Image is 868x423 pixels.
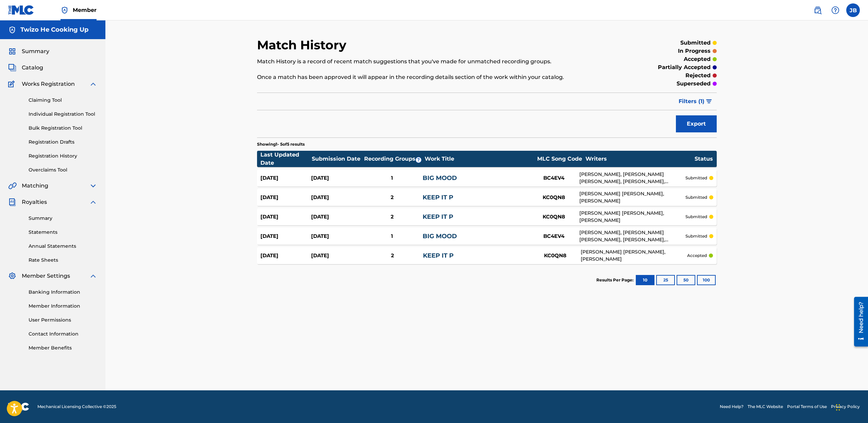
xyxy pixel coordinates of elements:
[257,58,611,66] p: Match History is a record of recent match suggestions that you've made for unmatched recording gr...
[22,272,70,280] span: Member Settings
[22,182,48,190] span: Matching
[677,80,711,88] p: superseded
[829,3,842,17] div: Help
[685,71,711,80] p: rejected
[29,139,97,146] a: Registration Drafts
[8,403,29,411] img: logo
[362,174,423,182] div: 1
[679,97,704,105] span: Filters ( 1 )
[676,115,717,132] button: Export
[61,6,69,14] img: Top Rightsholder
[687,253,707,259] p: accepted
[8,272,16,280] img: Member Settings
[814,6,822,14] img: search
[22,198,47,206] span: Royalties
[260,213,311,221] div: [DATE]
[29,257,97,264] a: Rate Sheets
[697,275,716,285] button: 100
[677,275,695,285] button: 50
[37,404,116,410] span: Mechanical Licensing Collective © 2025
[29,344,97,352] a: Member Benefits
[73,6,97,14] span: Member
[685,194,707,200] p: submitted
[29,166,97,174] a: Overclaims Tool
[423,252,454,259] a: KEEP IT P
[362,194,423,201] div: 2
[362,213,423,221] div: 2
[8,5,34,15] img: MLC Logo
[579,190,685,205] div: [PERSON_NAME] [PERSON_NAME], [PERSON_NAME]
[312,155,363,163] div: Submission Date
[579,171,685,185] div: [PERSON_NAME], [PERSON_NAME] [PERSON_NAME], [PERSON_NAME], [PERSON_NAME]
[257,141,305,147] p: Showing 1 - 5 of 5 results
[257,37,350,53] h2: Match History
[836,397,840,418] div: Drag
[528,213,579,221] div: KC0QN8
[8,80,17,88] img: Works Registration
[362,232,423,240] div: 1
[8,47,49,55] a: SummarySummary
[89,182,97,190] img: expand
[585,155,694,163] div: Writers
[636,275,654,285] button: 10
[423,232,457,240] a: BIG MOOD
[29,289,97,296] a: Banking Information
[596,277,635,283] p: Results Per Page:
[748,404,783,410] a: The MLC Website
[20,26,88,34] h5: Twizo He Cooking Up
[423,213,453,221] a: KEEP IT P
[8,47,16,55] img: Summary
[425,155,533,163] div: Work Title
[849,294,868,349] iframe: Resource Center
[8,182,17,190] img: Matching
[311,232,362,240] div: [DATE]
[89,80,97,88] img: expand
[362,252,423,260] div: 2
[8,26,16,34] img: Accounts
[260,151,311,167] div: Last Updated Date
[579,229,685,243] div: [PERSON_NAME], [PERSON_NAME] [PERSON_NAME], [PERSON_NAME], [PERSON_NAME]
[675,93,717,110] button: Filters (1)
[260,174,311,182] div: [DATE]
[22,64,43,72] span: Catalog
[685,214,707,220] p: submitted
[685,233,707,239] p: submitted
[29,97,97,104] a: Claiming Tool
[530,252,581,260] div: KC0QN8
[656,275,675,285] button: 25
[528,232,579,240] div: BC4EV4
[720,404,744,410] a: Need Help?
[363,155,424,163] div: Recording Groups
[8,64,43,72] a: CatalogCatalog
[680,39,711,47] p: submitted
[658,63,711,71] p: partially accepted
[29,111,97,118] a: Individual Registration Tool
[695,155,713,163] div: Status
[311,194,362,201] div: [DATE]
[416,157,421,163] span: ?
[260,252,311,260] div: [DATE]
[534,155,585,163] div: MLC Song Code
[29,243,97,250] a: Annual Statements
[787,404,827,410] a: Portal Terms of Use
[528,174,579,182] div: BC4EV4
[260,232,311,240] div: [DATE]
[8,198,16,206] img: Royalties
[528,194,579,201] div: KC0QN8
[311,252,362,260] div: [DATE]
[29,125,97,132] a: Bulk Registration Tool
[89,272,97,280] img: expand
[423,174,457,182] a: BIG MOOD
[311,174,362,182] div: [DATE]
[831,6,839,14] img: help
[831,404,860,410] a: Privacy Policy
[29,330,97,338] a: Contact Information
[834,390,868,423] iframe: Chat Widget
[678,47,711,55] p: in progress
[581,248,687,263] div: [PERSON_NAME] [PERSON_NAME], [PERSON_NAME]
[706,99,712,103] img: filter
[684,55,711,63] p: accepted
